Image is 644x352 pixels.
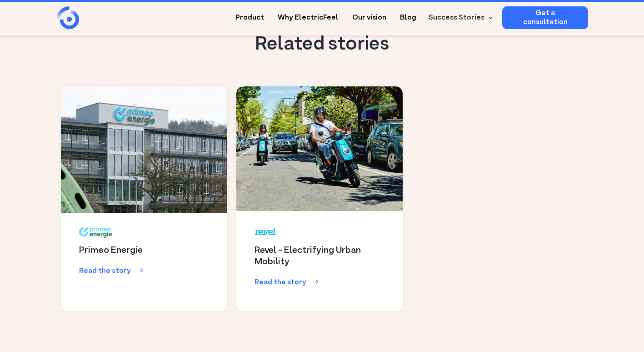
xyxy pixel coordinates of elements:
h1: Related stories [136,34,508,55]
a: Product [235,6,264,23]
img: Arrow Right [315,280,319,284]
input: Submit [34,36,78,53]
h2: Revel - Electrifying Urban Mobility [255,245,389,268]
div: Success Stories [423,6,495,29]
div: Success Stories [429,12,484,23]
div: Read the story [255,278,315,287]
a: Why ElectricFeel [278,6,339,23]
h2: Primeo Energie [79,245,143,256]
a: Our vision [352,6,386,23]
div: Read the story [79,267,140,276]
a: Blog [400,6,416,23]
a: Primeo Energie [79,245,143,263]
iframe: Chatbot [584,292,631,339]
a: Get a consultation [502,6,588,29]
img: Arrow Right [140,268,143,273]
a: Revel - Electrifying Urban Mobility [255,245,389,275]
a: home [56,6,129,29]
a: Read the story [79,263,143,277]
a: Read the story [255,275,319,288]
